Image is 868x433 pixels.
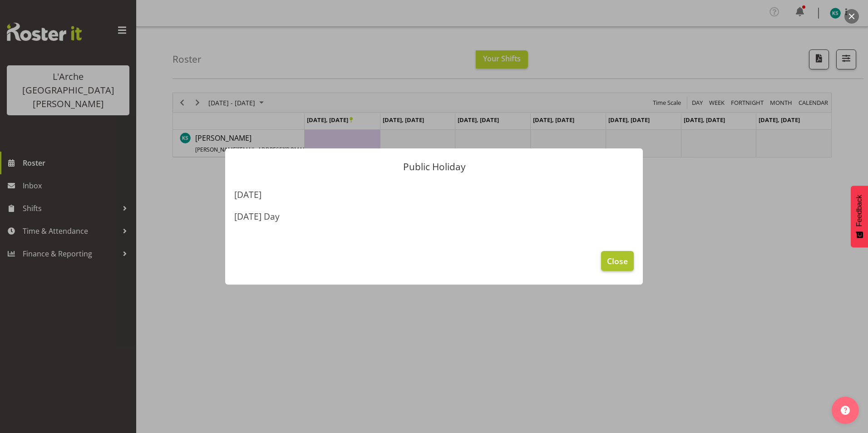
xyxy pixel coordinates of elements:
p: Public Holiday [234,162,634,172]
h4: [DATE] [234,189,634,200]
span: Close [607,255,628,267]
button: Feedback - Show survey [851,186,868,247]
button: Close [601,251,634,271]
img: help-xxl-2.png [841,406,850,415]
span: Feedback [855,195,863,226]
h4: [DATE] Day [234,211,634,222]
